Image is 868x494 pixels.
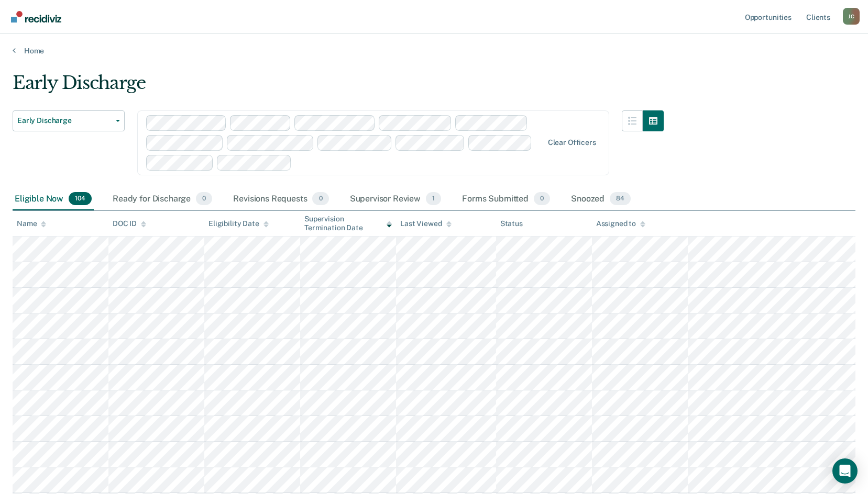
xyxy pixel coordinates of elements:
div: Early Discharge [13,72,664,102]
div: Last Viewed [400,219,451,228]
span: 0 [534,192,550,206]
div: Forms Submitted0 [460,188,552,211]
div: J C [843,8,860,25]
span: 104 [69,192,92,206]
span: 84 [610,192,631,206]
div: Status [500,219,523,228]
div: Eligible Now104 [13,188,94,211]
div: Supervision Termination Date [304,215,392,232]
a: Home [13,46,855,55]
span: 1 [426,192,441,206]
div: Eligibility Date [208,219,269,228]
div: Ready for Discharge0 [111,188,214,211]
span: 0 [196,192,212,206]
div: Snoozed84 [569,188,633,211]
button: Profile dropdown button [843,8,860,25]
div: DOC ID [113,219,146,228]
div: Clear officers [548,138,596,147]
img: Recidiviz [11,11,61,23]
button: Early Discharge [13,110,125,131]
span: Early Discharge [17,116,112,125]
div: Name [17,219,46,228]
span: 0 [312,192,328,206]
div: Open Intercom Messenger [832,458,858,484]
div: Supervisor Review1 [348,188,444,211]
div: Assigned to [596,219,645,228]
div: Revisions Requests0 [231,188,331,211]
